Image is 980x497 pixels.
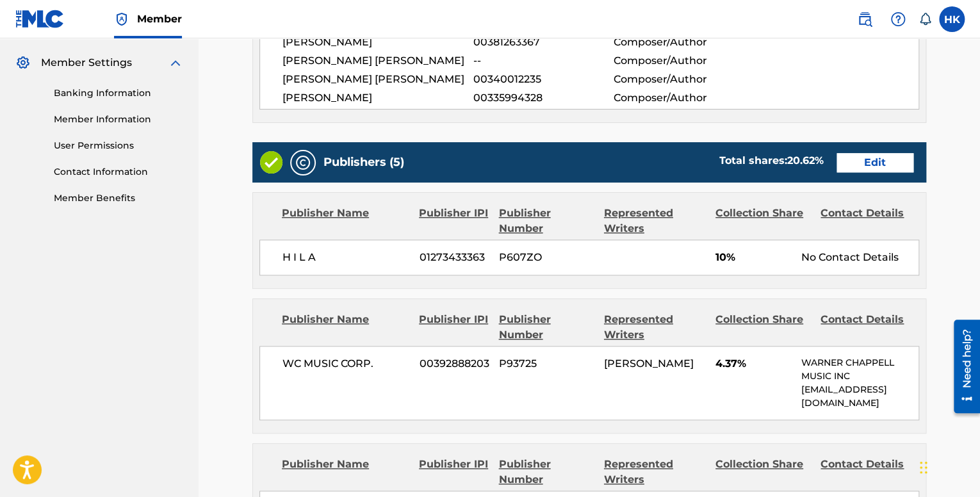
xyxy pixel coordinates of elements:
div: Contact Details [821,312,916,343]
span: 00381263367 [473,35,613,50]
img: Member Settings [15,55,31,70]
span: Composer/Author [613,72,740,87]
div: Publisher Name [282,206,409,236]
span: 10% [715,250,792,265]
img: Publishers [295,155,311,170]
span: 20.62 % [787,154,824,167]
span: WC MUSIC CORP. [282,356,410,371]
div: Publisher Number [498,312,594,343]
div: Publisher IPI [419,206,489,236]
img: MLC Logo [15,10,65,28]
div: Represented Writers [604,312,706,343]
div: Publisher IPI [419,457,489,487]
span: 4.37% [715,356,792,371]
a: Member Benefits [54,191,183,205]
div: Publisher IPI [419,312,489,343]
iframe: Resource Center [944,314,980,418]
span: H I L A [282,250,410,265]
a: Public Search [852,6,878,32]
div: Help [885,6,911,32]
img: Top Rightsholder [114,12,129,27]
p: WARNER CHAPPELL MUSIC INC [801,356,919,383]
div: Collection Share [715,206,811,236]
span: 00335994328 [473,90,613,106]
div: Slepen [920,448,927,487]
div: Total shares: [719,153,824,168]
img: search [857,12,872,27]
span: 00392888203 [420,356,489,371]
div: Represented Writers [604,206,706,236]
img: help [890,12,906,27]
h5: Publishers (5) [323,155,404,170]
img: Valid [260,151,282,174]
p: [EMAIL_ADDRESS][DOMAIN_NAME] [801,383,919,410]
div: Publisher Name [282,312,409,343]
div: Notifications [919,13,931,26]
span: 01273433363 [420,250,489,265]
div: Contact Details [821,206,916,236]
span: Composer/Author [613,53,740,69]
span: Member Settings [41,55,132,70]
span: [PERSON_NAME] [PERSON_NAME] [282,72,473,87]
span: -- [473,53,613,69]
span: [PERSON_NAME] [604,357,694,370]
span: [PERSON_NAME] [PERSON_NAME] [282,53,473,69]
span: 00340012235 [473,72,613,87]
div: Chatwidget [916,436,980,497]
div: Represented Writers [604,457,706,487]
div: Collection Share [715,312,811,343]
div: Publisher Number [498,206,594,236]
span: Composer/Author [613,35,740,50]
div: Collection Share [715,457,811,487]
a: Banking Information [54,86,183,100]
div: Contact Details [821,457,916,487]
div: User Menu [939,6,965,32]
span: P607ZO [499,250,594,265]
a: Member Information [54,113,183,126]
div: Publisher Number [498,457,594,487]
a: Edit [837,153,913,172]
span: [PERSON_NAME] [282,35,473,50]
div: Publisher Name [282,457,409,487]
span: Member [137,12,182,26]
img: expand [168,55,183,70]
a: Contact Information [54,165,183,179]
span: Composer/Author [613,90,740,106]
span: [PERSON_NAME] [282,90,473,106]
span: P93725 [499,356,594,371]
div: No Contact Details [801,250,919,265]
a: User Permissions [54,139,183,152]
iframe: Chat Widget [916,436,980,497]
